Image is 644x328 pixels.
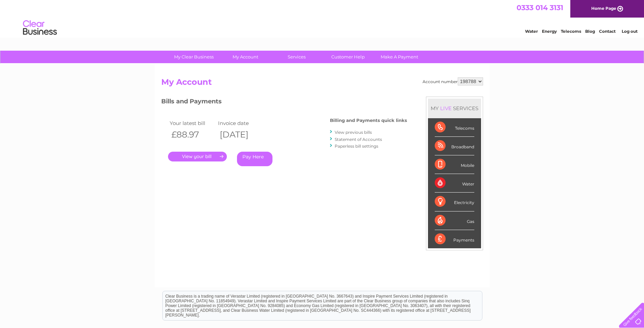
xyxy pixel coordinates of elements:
[435,193,474,211] div: Electricity
[423,77,483,85] div: Account number
[168,128,217,142] th: £88.97
[216,119,265,128] td: Invoice date
[320,51,376,63] a: Customer Help
[330,118,407,123] h4: Billing and Payments quick links
[335,144,378,149] a: Paperless bill settings
[435,155,474,174] div: Mobile
[168,152,227,161] a: .
[435,174,474,193] div: Water
[161,77,483,90] h2: My Account
[269,51,325,63] a: Services
[439,105,453,111] div: LIVE
[517,3,563,12] a: 0333 014 3131
[435,230,474,248] div: Payments
[585,29,595,34] a: Blog
[435,118,474,137] div: Telecoms
[216,128,265,142] th: [DATE]
[23,18,57,38] img: logo.png
[428,99,481,118] div: MY SERVICES
[525,29,538,34] a: Water
[372,51,427,63] a: Make A Payment
[335,137,382,142] a: Statement of Accounts
[217,51,273,63] a: My Account
[335,130,372,135] a: View previous bills
[542,29,557,34] a: Energy
[163,4,482,33] div: Clear Business is a trading name of Verastar Limited (registered in [GEOGRAPHIC_DATA] No. 3667643...
[435,137,474,155] div: Broadband
[599,29,616,34] a: Contact
[168,119,217,128] td: Your latest bill
[561,29,581,34] a: Telecoms
[166,51,222,63] a: My Clear Business
[435,211,474,230] div: Gas
[622,29,638,34] a: Log out
[237,152,272,166] a: Pay Here
[161,97,407,108] h3: Bills and Payments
